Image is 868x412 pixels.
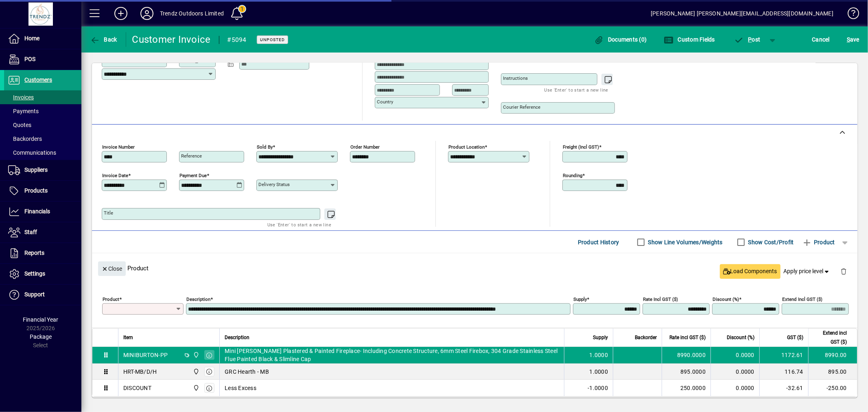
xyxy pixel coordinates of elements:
[592,32,649,47] button: Documents (0)
[225,347,559,363] span: Mini [PERSON_NAME] Plastered & Painted Fireplace- Including Concrete Structure, 6mm Steel Firebox...
[575,235,623,250] button: Product History
[784,267,831,276] span: Apply price level
[134,6,160,21] button: Profile
[590,368,608,376] span: 1.0000
[563,144,599,150] mat-label: Freight (incl GST)
[664,36,715,43] span: Custom Fields
[847,33,859,46] span: ave
[227,33,247,46] div: #5094
[503,104,540,110] mat-label: Courier Reference
[713,296,739,302] mat-label: Discount (%)
[711,380,759,396] td: 0.0000
[730,32,765,47] button: Post
[4,118,81,132] a: Quotes
[734,36,761,43] span: ost
[88,32,119,47] button: Back
[108,6,134,21] button: Add
[573,296,587,302] mat-label: Supply
[225,333,249,342] span: Description
[4,28,81,49] a: Home
[4,146,81,160] a: Communications
[720,264,781,279] button: Load Components
[667,351,706,359] div: 8990.0000
[132,33,211,46] div: Customer Invoice
[787,333,803,342] span: GST ($)
[101,262,122,276] span: Close
[8,122,31,128] span: Quotes
[810,32,832,47] button: Cancel
[260,37,285,42] span: Unposted
[845,32,861,47] button: Save
[590,351,608,359] span: 1.0000
[24,291,45,298] span: Support
[635,333,657,342] span: Backorder
[747,238,794,246] label: Show Cost/Profit
[808,347,857,364] td: 8990.00
[191,351,200,359] span: New Plymouth
[23,316,59,323] span: Financial Year
[4,90,81,104] a: Invoices
[191,367,200,376] span: New Plymouth
[544,85,608,94] mat-hint: Use 'Enter' to start a new line
[727,333,754,342] span: Discount (%)
[24,270,45,277] span: Settings
[711,364,759,380] td: 0.0000
[4,181,81,201] a: Products
[4,222,81,243] a: Staff
[643,296,678,302] mat-label: Rate incl GST ($)
[377,99,393,105] mat-label: Country
[651,7,833,20] div: [PERSON_NAME] [PERSON_NAME][EMAIL_ADDRESS][DOMAIN_NAME]
[647,238,723,246] label: Show Line Volumes/Weights
[30,333,52,340] span: Package
[81,32,126,47] app-page-header-button: Back
[563,173,582,178] mat-label: Rounding
[808,364,857,380] td: 895.00
[123,384,151,392] div: DISCOUNT
[4,202,81,222] a: Financials
[782,296,822,302] mat-label: Extend incl GST ($)
[225,384,256,392] span: Less Excess
[4,264,81,284] a: Settings
[4,104,81,118] a: Payments
[4,285,81,305] a: Support
[186,296,210,302] mat-label: Description
[834,267,853,275] app-page-header-button: Delete
[798,235,839,250] button: Product
[4,49,81,70] a: POS
[8,149,56,156] span: Communications
[123,333,133,342] span: Item
[448,144,485,150] mat-label: Product location
[24,77,52,83] span: Customers
[350,144,380,150] mat-label: Order number
[594,36,647,43] span: Documents (0)
[160,7,224,20] div: Trendz Outdoors Limited
[759,347,808,364] td: 1172.61
[24,250,44,256] span: Reports
[808,380,857,396] td: -250.00
[759,380,808,396] td: -32.61
[103,296,119,302] mat-label: Product
[191,384,200,392] span: New Plymouth
[781,264,834,279] button: Apply price level
[748,36,752,43] span: P
[90,36,117,43] span: Back
[812,33,830,46] span: Cancel
[24,167,48,173] span: Suppliers
[667,368,706,376] div: 895.0000
[102,144,135,150] mat-label: Invoice number
[96,265,128,272] app-page-header-button: Close
[102,173,128,178] mat-label: Invoice date
[662,32,717,47] button: Custom Fields
[802,236,835,249] span: Product
[759,364,808,380] td: 116.74
[257,144,273,150] mat-label: Sold by
[593,333,608,342] span: Supply
[834,261,853,281] button: Delete
[667,384,706,392] div: 250.0000
[842,2,858,28] a: Knowledge Base
[8,136,42,142] span: Backorders
[123,368,157,376] div: HRT-MB/D/H
[813,329,847,346] span: Extend incl GST ($)
[24,187,48,194] span: Products
[503,75,528,81] mat-label: Instructions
